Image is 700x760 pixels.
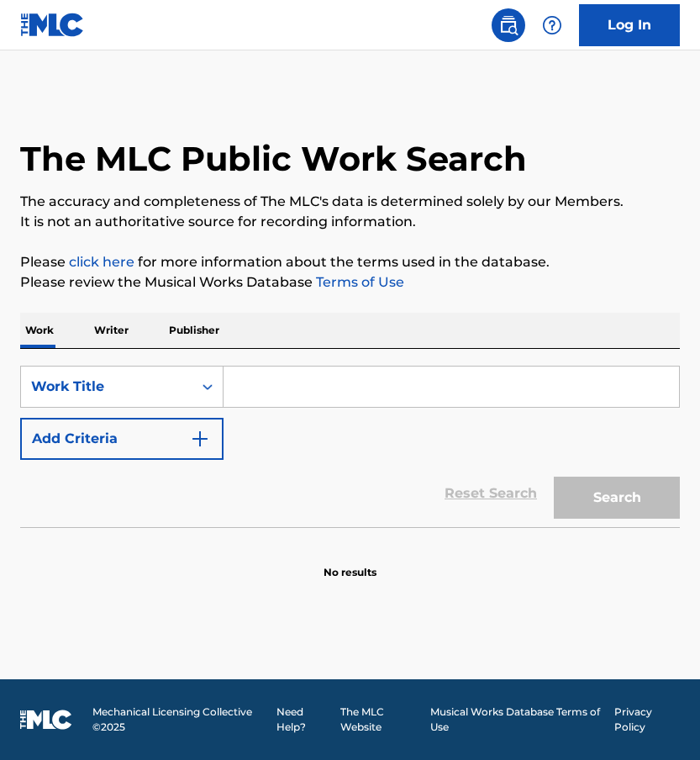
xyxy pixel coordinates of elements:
a: Musical Works Database Terms of Use [430,705,604,735]
p: Publisher [164,313,224,348]
h1: The MLC Public Work Search [20,138,527,180]
img: search [498,15,518,35]
iframe: Chat Widget [616,679,700,760]
p: Work [20,313,59,348]
img: MLC Logo [20,13,85,37]
p: No results [324,545,376,580]
span: Mechanical Licensing Collective © 2025 [92,705,266,735]
a: Log In [579,4,680,46]
p: The accuracy and completeness of The MLC's data is determined solely by our Members. [20,192,680,212]
a: click here [69,254,134,270]
img: help [542,15,562,35]
div: Help [535,8,569,42]
p: Writer [89,313,134,348]
p: It is not an authoritative source for recording information. [20,212,680,232]
div: Work Title [31,377,182,397]
img: logo [20,710,72,730]
a: Terms of Use [313,274,404,290]
a: Public Search [492,8,525,42]
a: Need Help? [276,705,330,735]
form: Search Form [20,366,680,527]
p: Please for more information about the terms used in the database. [20,252,680,272]
img: 9d2ae6d4665cec9f34b9.svg [190,429,210,449]
button: Add Criteria [20,418,224,460]
a: The MLC Website [340,705,420,735]
a: Privacy Policy [614,705,680,735]
p: Please review the Musical Works Database [20,272,680,293]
